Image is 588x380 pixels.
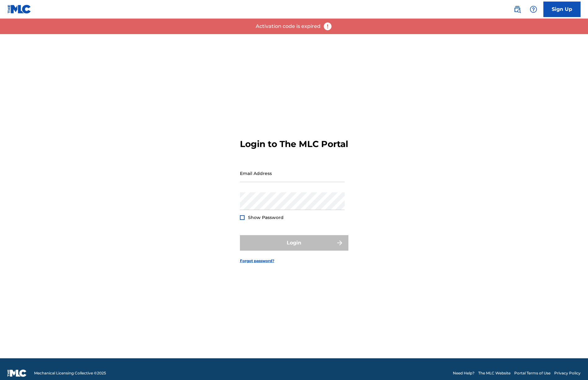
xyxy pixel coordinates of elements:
img: help [530,6,537,13]
iframe: Chat Widget [557,350,588,380]
a: The MLC Website [478,370,511,376]
img: logo [7,369,27,377]
img: error [323,22,332,31]
a: Forgot password? [240,258,274,264]
a: Portal Terms of Use [514,370,550,376]
p: Activation code is expired [256,23,321,30]
a: Sign Up [543,2,581,17]
div: Help [527,3,540,16]
a: Privacy Policy [554,370,581,376]
img: MLC Logo [7,5,31,14]
h3: Login to The MLC Portal [240,139,348,150]
span: Mechanical Licensing Collective © 2025 [34,370,106,376]
span: Show Password [248,215,284,220]
a: Need Help? [453,370,475,376]
img: search [514,6,521,13]
a: Public Search [511,3,524,16]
